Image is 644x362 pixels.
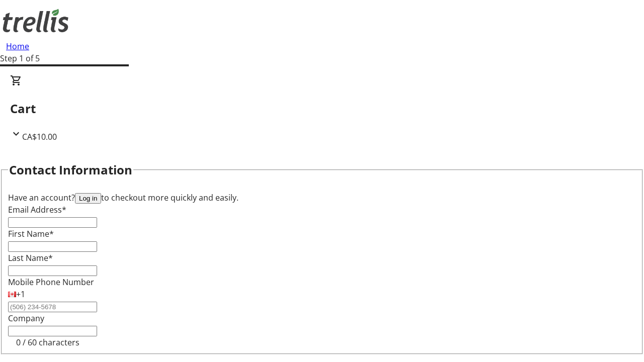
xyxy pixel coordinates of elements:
label: Mobile Phone Number [8,277,94,288]
tr-character-limit: 0 / 60 characters [16,337,79,348]
span: CA$10.00 [22,131,57,142]
button: Log in [75,193,101,204]
h2: Contact Information [9,161,132,179]
div: CartCA$10.00 [10,74,634,143]
label: Company [8,313,44,324]
h2: Cart [10,100,634,118]
label: Last Name* [8,252,53,263]
label: Email Address* [8,204,66,215]
div: Have an account? to checkout more quickly and easily. [8,192,636,204]
label: First Name* [8,228,54,239]
input: (506) 234-5678 [8,302,97,312]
